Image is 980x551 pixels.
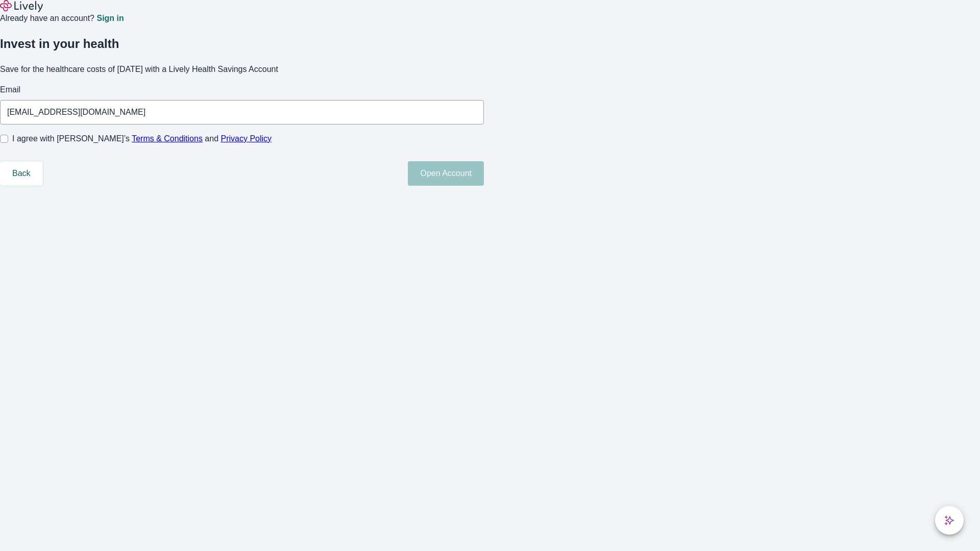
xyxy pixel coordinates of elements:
span: I agree with [PERSON_NAME]’s and [12,133,272,145]
a: Privacy Policy [221,134,272,143]
a: Sign in [96,14,124,22]
a: Terms & Conditions [132,134,203,143]
button: chat [935,506,964,535]
svg: Lively AI Assistant [944,515,954,525]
